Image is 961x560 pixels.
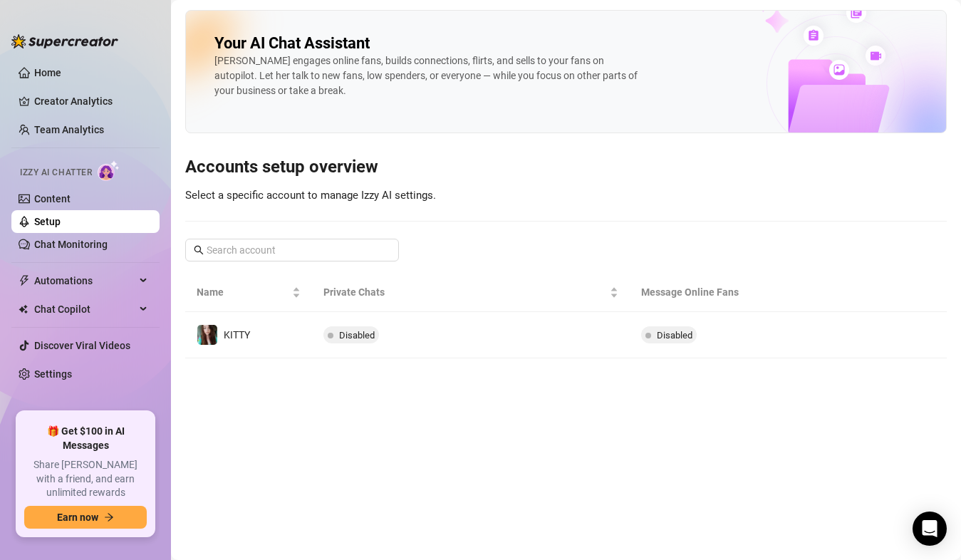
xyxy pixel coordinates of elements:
a: Team Analytics [34,124,104,135]
a: Settings [34,368,72,380]
a: Creator Analytics [34,90,148,113]
th: Private Chats [312,273,629,312]
h2: Your AI Chat Assistant [214,33,370,53]
a: Setup [34,216,61,227]
span: KITTY [224,329,250,341]
img: KITTY [197,325,217,345]
img: Chat Copilot [19,304,28,314]
input: Search account [207,242,379,258]
span: Private Chats [323,284,606,300]
span: Name [197,284,289,300]
th: Message Online Fans [630,273,841,312]
button: Earn nowarrow-right [24,506,147,529]
span: Izzy AI Chatter [20,166,92,180]
a: Discover Viral Videos [34,340,130,351]
th: Name [185,273,312,312]
img: AI Chatter [98,160,120,181]
span: arrow-right [104,512,114,522]
span: Disabled [339,330,375,341]
span: Earn now [57,512,98,523]
span: Chat Copilot [34,298,135,321]
span: 🎁 Get $100 in AI Messages [24,425,147,452]
a: Home [34,67,61,78]
span: Select a specific account to manage Izzy AI settings. [185,189,436,202]
span: thunderbolt [19,275,30,286]
a: Content [34,193,71,204]
span: Automations [34,269,135,292]
span: Disabled [657,330,692,341]
div: Open Intercom Messenger [913,512,947,546]
img: logo-BBDzfeDw.svg [11,34,118,48]
h3: Accounts setup overview [185,156,947,179]
span: search [194,245,204,255]
span: Share [PERSON_NAME] with a friend, and earn unlimited rewards [24,458,147,500]
a: Chat Monitoring [34,239,108,250]
div: [PERSON_NAME] engages online fans, builds connections, flirts, and sells to your fans on autopilo... [214,53,642,98]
